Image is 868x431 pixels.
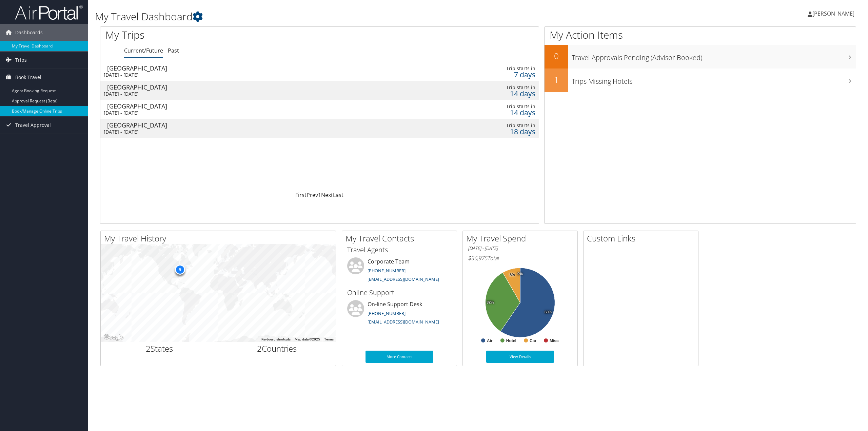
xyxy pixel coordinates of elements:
a: [PHONE_NUMBER] [368,310,406,316]
div: 18 days [438,129,535,135]
div: 14 days [438,110,535,116]
div: [DATE] - [DATE] [104,91,375,97]
text: Misc [550,338,559,343]
h2: States [106,343,213,354]
span: Travel Approval [15,117,51,134]
div: [DATE] - [DATE] [104,72,375,78]
li: Corporate Team [344,257,455,285]
text: Car [530,338,536,343]
a: Last [333,191,343,199]
div: Trip starts in [438,122,535,129]
a: 1 [318,191,321,199]
a: Past [168,47,179,54]
span: Map data ©2025 [295,337,320,341]
a: [EMAIL_ADDRESS][DOMAIN_NAME] [368,319,439,325]
h1: My Action Items [545,28,856,42]
span: [PERSON_NAME] [812,10,854,17]
h1: My Trips [105,28,351,42]
span: Trips [15,52,27,68]
div: [GEOGRAPHIC_DATA] [107,122,378,128]
tspan: 32% [487,300,494,305]
h2: Countries [223,343,331,354]
a: [EMAIL_ADDRESS][DOMAIN_NAME] [368,276,439,282]
a: [PERSON_NAME] [808,3,861,24]
h2: My Travel History [104,233,336,244]
h2: Custom Links [587,233,698,244]
img: Google [102,333,125,342]
span: $36,975 [468,254,487,262]
a: More Contacts [366,351,433,363]
div: [GEOGRAPHIC_DATA] [107,65,378,71]
a: 1Trips Missing Hotels [545,68,856,92]
tspan: 8% [510,273,515,277]
h2: My Travel Spend [466,233,577,244]
h3: Travel Agents [347,245,452,255]
button: Keyboard shortcuts [261,337,291,342]
img: airportal-logo.png [15,4,83,20]
a: View Details [486,351,554,363]
h3: Online Support [347,288,452,297]
h1: My Travel Dashboard [95,9,606,24]
span: 2 [146,343,151,354]
div: 14 days [438,91,535,97]
text: Air [487,338,493,343]
h3: Travel Approvals Pending (Advisor Booked) [572,50,856,62]
h2: 1 [545,74,568,85]
a: 0Travel Approvals Pending (Advisor Booked) [545,45,856,68]
a: Open this area in Google Maps (opens a new window) [102,333,125,342]
a: Terms (opens in new tab) [324,337,334,341]
tspan: 60% [545,310,552,314]
li: On-line Support Desk [344,300,455,328]
div: Trip starts in [438,84,535,91]
tspan: 0% [517,272,523,276]
text: Hotel [506,338,516,343]
a: Prev [307,191,318,199]
a: Next [321,191,333,199]
div: Trip starts in [438,65,535,72]
h2: My Travel Contacts [346,233,457,244]
a: Current/Future [124,47,163,54]
a: [PHONE_NUMBER] [368,268,406,274]
h2: 0 [545,50,568,62]
div: 7 days [438,72,535,78]
div: [DATE] - [DATE] [104,110,375,116]
span: Dashboards [15,24,43,41]
span: Book Travel [15,69,41,86]
h6: [DATE] - [DATE] [468,245,572,252]
div: [GEOGRAPHIC_DATA] [107,84,378,90]
span: 2 [257,343,262,354]
div: [GEOGRAPHIC_DATA] [107,103,378,109]
div: Trip starts in [438,103,535,110]
h6: Total [468,254,572,262]
h3: Trips Missing Hotels [572,73,856,86]
div: 9 [175,265,185,275]
a: First [295,191,307,199]
div: [DATE] - [DATE] [104,129,375,135]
